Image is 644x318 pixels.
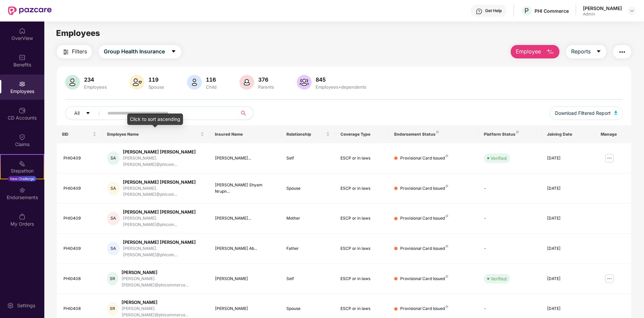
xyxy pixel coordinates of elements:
[436,131,439,133] img: svg+xml;base64,PHN2ZyB4bWxucz0iaHR0cDovL3d3dy53My5vcmcvMjAwMC9zdmciIHdpZHRoPSI4IiBoZWlnaHQ9IjgiIH...
[604,153,615,164] img: manageButton
[107,242,120,255] div: SA
[478,203,541,234] td: -
[618,48,626,56] img: svg+xml;base64,PHN2ZyB4bWxucz0iaHR0cDovL3d3dy53My5vcmcvMjAwMC9zdmciIHdpZHRoPSIyNCIgaGVpZ2h0PSIyNC...
[542,125,595,143] th: Joining Date
[107,212,120,225] div: SA
[19,213,26,220] img: svg+xml;base64,PHN2ZyBpZD0iTXlfT3JkZXJzIiBkYXRhLW5hbWU9Ik15IE9yZGVycyIgeG1sbnM9Imh0dHA6Ly93d3cudz...
[56,28,100,38] span: Employees
[550,106,623,120] button: Download Filtered Report
[107,302,118,316] div: SR
[210,125,281,143] th: Insured Name
[63,185,96,192] div: PHI0409
[83,76,108,83] div: 234
[215,215,276,222] div: [PERSON_NAME]...
[123,209,204,215] div: [PERSON_NAME] [PERSON_NAME]
[15,302,37,309] div: Settings
[491,155,507,162] div: Verified
[8,6,52,15] img: New Pazcare Logo
[171,49,176,55] span: caret-down
[335,125,389,143] th: Coverage Type
[7,302,14,309] img: svg+xml;base64,PHN2ZyBpZD0iU2V0dGluZy0yMHgyMCIgeG1sbnM9Imh0dHA6Ly93d3cudzMub3JnLzIwMDAvc3ZnIiB3aW...
[286,132,324,137] span: Relationship
[102,125,210,143] th: Employee Name
[19,28,26,34] img: svg+xml;base64,PHN2ZyBpZD0iSG9tZSIgeG1sbnM9Imh0dHA6Ly93d3cudzMub3JnLzIwMDAvc3ZnIiB3aWR0aD0iMjAiIG...
[107,132,199,137] span: Employee Name
[596,49,601,55] span: caret-down
[524,7,529,15] span: P
[446,275,448,278] img: svg+xml;base64,PHN2ZyB4bWxucz0iaHR0cDovL3d3dy53My5vcmcvMjAwMC9zdmciIHdpZHRoPSI4IiBoZWlnaHQ9IjgiIH...
[547,245,590,252] div: [DATE]
[478,234,541,264] td: -
[516,47,541,56] span: Employee
[614,111,617,115] img: svg+xml;base64,PHN2ZyB4bWxucz0iaHR0cDovL3d3dy53My5vcmcvMjAwMC9zdmciIHhtbG5zOnhsaW5rPSJodHRwOi8vd3...
[215,245,276,252] div: [PERSON_NAME] Ab...
[547,276,590,282] div: [DATE]
[122,269,204,276] div: [PERSON_NAME]
[122,299,204,306] div: [PERSON_NAME]
[516,131,519,133] img: svg+xml;base64,PHN2ZyB4bWxucz0iaHR0cDovL3d3dy53My5vcmcvMjAwMC9zdmciIHdpZHRoPSI4IiBoZWlnaHQ9IjgiIH...
[215,155,276,162] div: [PERSON_NAME]...
[547,155,590,162] div: [DATE]
[400,306,448,312] div: Provisional Card Issued
[394,132,473,137] div: Endorsement Status
[340,155,383,162] div: ESCP or in laws
[547,215,590,222] div: [DATE]
[583,5,622,11] div: [PERSON_NAME]
[535,8,569,14] div: PHI Commerce
[83,84,108,90] div: Employees
[314,84,368,90] div: Employees+dependents
[123,239,204,245] div: [PERSON_NAME] [PERSON_NAME]
[400,276,448,282] div: Provisional Card Issued
[57,45,92,58] button: Filters
[286,185,329,192] div: Spouse
[400,215,448,222] div: Provisional Card Issued
[65,75,80,90] img: svg+xml;base64,PHN2ZyB4bWxucz0iaHR0cDovL3d3dy53My5vcmcvMjAwMC9zdmciIHhtbG5zOnhsaW5rPSJodHRwOi8vd3...
[491,275,507,282] div: Verified
[257,76,275,83] div: 376
[547,185,590,192] div: [DATE]
[62,132,91,137] span: EID
[340,306,383,312] div: ESCP or in laws
[107,151,120,165] div: SA
[63,155,96,162] div: PHI0409
[1,168,44,174] div: Stepathon
[400,245,448,252] div: Provisional Card Issued
[19,107,26,114] img: svg+xml;base64,PHN2ZyBpZD0iQ0RfQWNjb3VudHMiIGRhdGEtbmFtZT0iQ0QgQWNjb3VudHMiIHhtbG5zPSJodHRwOi8vd3...
[19,81,26,87] img: svg+xml;base64,PHN2ZyBpZD0iRW1wbG95ZWVzIiB4bWxucz0iaHR0cDovL3d3dy53My5vcmcvMjAwMC9zdmciIHdpZHRoPS...
[340,185,383,192] div: ESCP or in laws
[239,75,254,90] img: svg+xml;base64,PHN2ZyB4bWxucz0iaHR0cDovL3d3dy53My5vcmcvMjAwMC9zdmciIHhtbG5zOnhsaW5rPSJodHRwOi8vd3...
[237,106,254,120] button: search
[286,276,329,282] div: Self
[127,113,183,125] div: Click to sort ascending
[286,215,329,222] div: Mother
[604,273,615,284] img: manageButton
[99,45,181,58] button: Group Health Insurancecaret-down
[215,276,276,282] div: [PERSON_NAME]
[281,125,335,143] th: Relationship
[147,84,166,90] div: Spouse
[446,245,448,247] img: svg+xml;base64,PHN2ZyB4bWxucz0iaHR0cDovL3d3dy53My5vcmcvMjAwMC9zdmciIHdpZHRoPSI4IiBoZWlnaHQ9IjgiIH...
[629,8,635,13] img: svg+xml;base64,PHN2ZyBpZD0iRHJvcGRvd24tMzJ4MzIiIHhtbG5zPSJodHRwOi8vd3d3LnczLm9yZy8yMDAwL3N2ZyIgd2...
[286,306,329,312] div: Spouse
[123,245,204,258] div: [PERSON_NAME].[PERSON_NAME]@phicom...
[107,182,120,195] div: SA
[130,75,144,90] img: svg+xml;base64,PHN2ZyB4bWxucz0iaHR0cDovL3d3dy53My5vcmcvMjAwMC9zdmciIHhtbG5zOnhsaW5rPSJodHRwOi8vd3...
[65,106,106,120] button: Allcaret-down
[446,215,448,217] img: svg+xml;base64,PHN2ZyB4bWxucz0iaHR0cDovL3d3dy53My5vcmcvMjAwMC9zdmciIHdpZHRoPSI4IiBoZWlnaHQ9IjgiIH...
[297,75,312,90] img: svg+xml;base64,PHN2ZyB4bWxucz0iaHR0cDovL3d3dy53My5vcmcvMjAwMC9zdmciIHhtbG5zOnhsaW5rPSJodHRwOi8vd3...
[19,54,26,61] img: svg+xml;base64,PHN2ZyBpZD0iQmVuZWZpdHMiIHhtbG5zPSJodHRwOi8vd3d3LnczLm9yZy8yMDAwL3N2ZyIgd2lkdGg9Ij...
[63,215,96,222] div: PHI0409
[72,47,87,56] span: Filters
[595,125,631,143] th: Manage
[340,215,383,222] div: ESCP or in laws
[123,149,204,155] div: [PERSON_NAME] [PERSON_NAME]
[340,276,383,282] div: ESCP or in laws
[478,174,541,204] td: -
[19,134,26,140] img: svg+xml;base64,PHN2ZyBpZD0iQ2xhaW0iIHhtbG5zPSJodHRwOi8vd3d3LnczLm9yZy8yMDAwL3N2ZyIgd2lkdGg9IjIwIi...
[122,276,204,288] div: [PERSON_NAME].[PERSON_NAME]@phicommerce...
[257,84,275,90] div: Parents
[62,48,70,56] img: svg+xml;base64,PHN2ZyB4bWxucz0iaHR0cDovL3d3dy53My5vcmcvMjAwMC9zdmciIHdpZHRoPSIyNCIgaGVpZ2h0PSIyNC...
[123,155,204,168] div: [PERSON_NAME].[PERSON_NAME]@phicom...
[446,305,448,308] img: svg+xml;base64,PHN2ZyB4bWxucz0iaHR0cDovL3d3dy53My5vcmcvMjAwMC9zdmciIHdpZHRoPSI4IiBoZWlnaHQ9IjgiIH...
[484,132,536,137] div: Platform Status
